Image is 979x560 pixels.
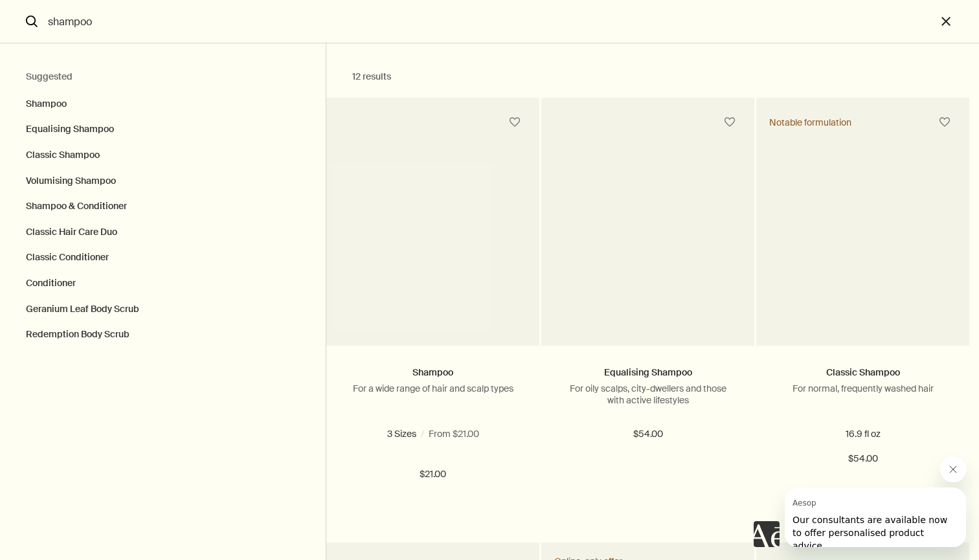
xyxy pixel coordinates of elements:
[386,428,423,440] span: 3.3 fl oz
[407,445,467,456] span: 16.9 fl oz refill
[8,27,163,63] span: Our consultants are available now to offer personalised product advice.
[352,69,818,85] h2: 12 results
[447,428,489,440] span: 16.9 fl oz
[604,366,692,378] a: Equalising Shampoo
[785,487,966,547] iframe: Message from Aesop
[754,521,780,547] iframe: no content
[754,456,966,547] div: Aesop says "Our consultants are available now to offer personalised product advice.". Open messag...
[561,383,735,406] p: For oily scalps, city-dwellers and those with active lifestyles
[776,383,950,394] p: For normal, frequently washed hair
[503,111,526,134] button: Save to cabinet
[826,366,900,378] a: Classic Shampoo
[412,366,453,378] a: Shampoo
[633,427,663,442] span: $54.00
[848,451,878,467] span: $54.00
[940,456,966,482] iframe: Close message from Aesop
[346,383,520,394] p: For a wide range of hair and scalp types
[933,111,956,134] button: Save to cabinet
[420,467,446,482] span: $21.00
[718,111,741,134] button: Save to cabinet
[769,117,851,128] div: Notable formulation
[26,69,300,85] h2: Suggested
